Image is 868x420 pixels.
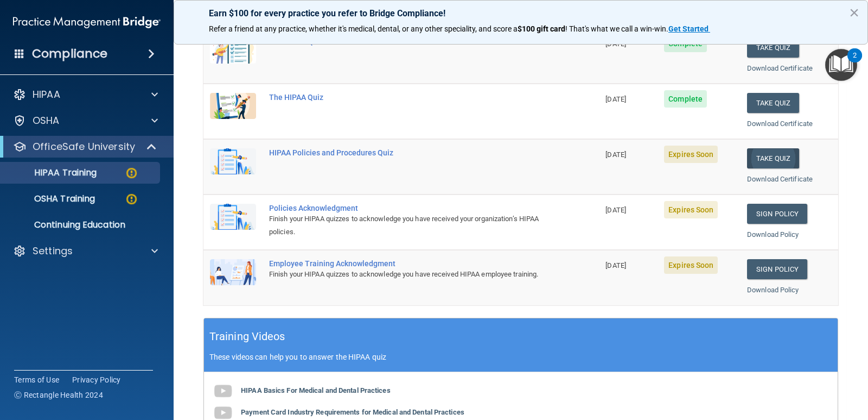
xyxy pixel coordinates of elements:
[664,256,718,274] span: Expires Soon
[747,93,799,113] button: Take Quiz
[747,286,799,294] a: Download Policy
[14,374,59,385] a: Terms of Use
[7,193,95,204] p: OSHA Training
[269,204,545,212] div: Policies Acknowledgment
[13,140,157,153] a: OfficeSafe University
[209,24,518,33] span: Refer a friend at any practice, whether it's medical, dental, or any other speciality, and score a
[747,259,807,279] a: Sign Policy
[747,204,807,224] a: Sign Policy
[747,120,813,128] a: Download Certificate
[212,380,234,402] img: gray_youtube_icon.38fcd6cc.png
[13,114,158,127] a: OSHA
[518,24,565,33] strong: $100 gift card
[209,8,833,18] p: Earn $100 for every practice you refer to Bridge Compliance!
[747,37,799,58] button: Take Quiz
[605,261,626,269] span: [DATE]
[33,114,60,127] p: OSHA
[605,95,626,103] span: [DATE]
[747,175,813,183] a: Download Certificate
[13,245,158,258] a: Settings
[849,4,859,21] button: Close
[664,146,718,163] span: Expires Soon
[32,46,107,61] h4: Compliance
[241,408,464,416] b: Payment Card Industry Requirements for Medical and Dental Practices
[664,201,718,218] span: Expires Soon
[269,212,545,239] div: Finish your HIPAA quizzes to acknowledge you have received your organization’s HIPAA policies.
[747,230,799,239] a: Download Policy
[605,206,626,214] span: [DATE]
[565,24,668,33] span: ! That's what we call a win-win.
[269,259,545,268] div: Employee Training Acknowledgment
[209,327,285,346] h5: Training Videos
[33,245,73,258] p: Settings
[33,140,135,153] p: OfficeSafe University
[241,386,391,394] b: HIPAA Basics For Medical and Dental Practices
[13,11,161,33] img: PMB logo
[825,49,857,81] button: Open Resource Center, 2 new notifications
[605,151,626,159] span: [DATE]
[14,390,103,400] span: Ⓒ Rectangle Health 2024
[668,24,710,33] a: Get Started
[7,167,97,178] p: HIPAA Training
[125,192,138,206] img: warning-circle.0cc9ac19.png
[33,88,60,101] p: HIPAA
[853,55,857,70] div: 2
[269,148,545,157] div: HIPAA Policies and Procedures Quiz
[668,24,709,33] strong: Get Started
[747,64,813,72] a: Download Certificate
[664,90,707,108] span: Complete
[605,40,626,48] span: [DATE]
[269,93,545,102] div: The HIPAA Quiz
[125,166,138,180] img: warning-circle.0cc9ac19.png
[13,88,158,101] a: HIPAA
[747,148,799,168] button: Take Quiz
[269,268,545,281] div: Finish your HIPAA quizzes to acknowledge you have received HIPAA employee training.
[72,374,121,385] a: Privacy Policy
[7,220,155,230] p: Continuing Education
[209,353,832,361] p: These videos can help you to answer the HIPAA quiz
